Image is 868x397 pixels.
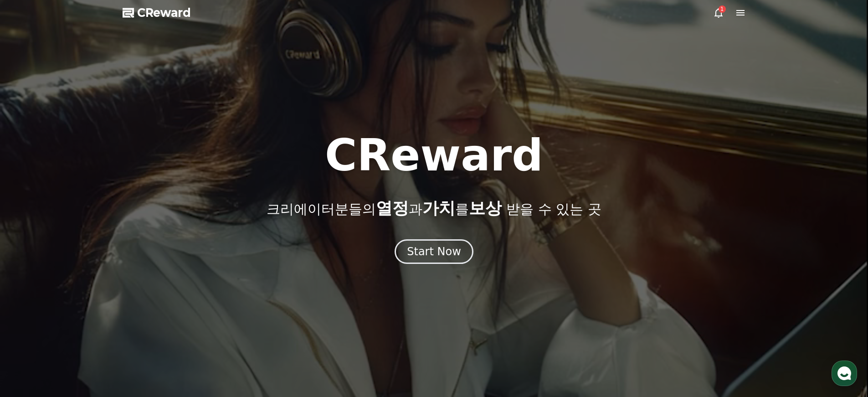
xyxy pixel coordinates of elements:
[376,199,409,217] span: 열정
[469,199,502,217] span: 보상
[137,5,191,20] span: CReward
[267,199,601,217] p: 크리에이터분들의 과 를 받을 수 있는 곳
[713,7,724,18] a: 1
[407,244,461,259] div: Start Now
[719,5,726,13] div: 1
[325,134,543,177] h1: CReward
[395,239,473,264] button: Start Now
[422,199,455,217] span: 가치
[395,248,473,257] a: Start Now
[123,5,191,20] a: CReward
